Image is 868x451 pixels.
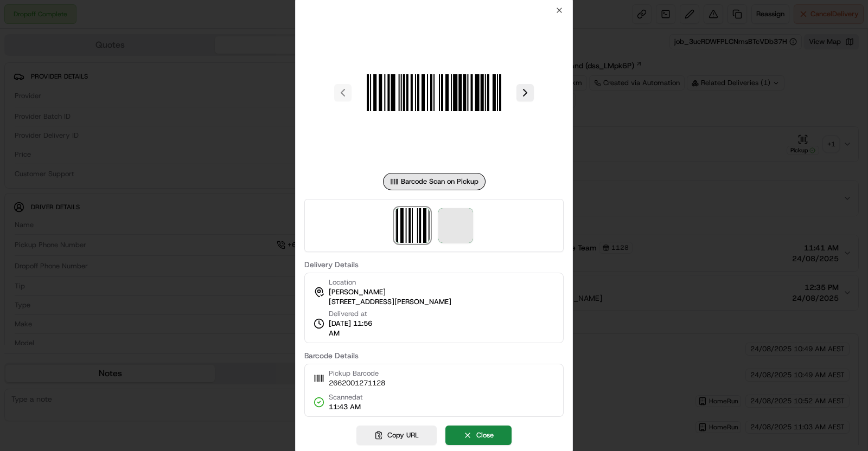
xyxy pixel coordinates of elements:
span: [STREET_ADDRESS][PERSON_NAME] [329,297,451,307]
button: Close [445,426,512,445]
span: 11:43 AM [329,402,363,412]
span: [PERSON_NAME] [329,287,386,297]
span: 2662001271128 [329,378,385,388]
img: barcode_scan_on_pickup image [395,208,430,243]
label: Barcode Details [304,352,564,359]
span: [DATE] 11:56 AM [329,319,379,338]
span: Delivered at [329,309,379,319]
span: Pickup Barcode [329,369,385,378]
span: Scanned at [329,392,363,402]
button: Copy URL [356,426,437,445]
span: Location [329,278,356,287]
label: Delivery Details [304,261,564,268]
div: Barcode Scan on Pickup [383,173,486,190]
img: barcode_scan_on_pickup image [356,15,512,171]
